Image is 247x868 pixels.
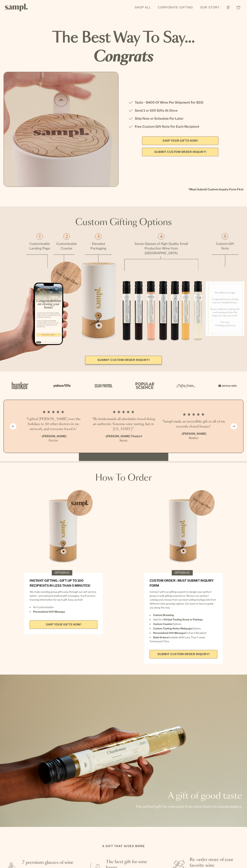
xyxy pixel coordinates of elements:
img: gift_fea5_x1500.png [206,281,244,336]
b: - [PERSON_NAME] [41,435,66,438]
p: We make sending group gifts easy through our self-service option - just add personalized gift mes... [30,590,97,602]
p: Customizable Coaster [53,241,80,251]
li: 3 / 4 [161,407,226,446]
b: -[PERSON_NAME] Thedorf [105,435,142,438]
li: 2 / 4 [91,407,156,446]
img: fea_line4_x1500.png [124,256,198,271]
strong: Rush Orders [153,636,168,639]
b: -[PERSON_NAME] [181,432,206,435]
p: The perfect gift for everyone from wine lovers to casual sippers. [135,804,242,809]
p: Connect with our gifting experts to design your perfect group or bulk gifting experience. Review ... [150,590,217,610]
strong: Virtual Tasting Event or Pairings [164,618,203,621]
span: Doctor [21,438,86,443]
span: 5 [224,235,226,239]
h3: “Sampl made an incredible gift to all of my recently closed houses” [161,419,226,429]
span: Nurse [91,438,156,443]
img: fea_line2_x1500.png [53,254,75,262]
li: No Customization [30,605,97,609]
img: gift_fea_2_x1500.png [49,261,84,295]
span: Realtor [161,436,226,440]
img: fea_line1_x1500.png [26,254,48,268]
img: fea_line5_x1500.png [212,254,238,267]
li: Options [150,622,217,626]
div: OPTION #2 [172,570,193,575]
a: Our Story [198,4,221,11]
a: Corporate Gifting [156,4,195,11]
p: Seven Glasses of High Quality Small Production Wine from [GEOGRAPHIC_DATA] [134,241,188,255]
img: gift_fea3_x1500.png [80,262,117,341]
strong: Personalized Gift Message [33,610,65,613]
img: fea_line3_x1500.png [85,254,112,262]
strong: Custom Tasting Notes Webpage [153,627,192,630]
a: Shop All [133,4,153,11]
strong: Personalized Gift Message [153,631,185,634]
div: OPTION #1 [52,570,72,575]
p: Customizable Landing Page [26,241,53,251]
li: 1 / 4 [21,407,86,446]
li: Add On A [150,618,217,622]
li: Options [150,627,217,630]
h1: CUSTOM ORDER : MUST SUBMIT INQUIRY FORM [150,578,217,588]
li: For Each Recipient [150,631,217,635]
h1: INSTANT GIFTING : GIFT UP TO 100 RECIPIENTS IN LESS THAN 5 MINUTES! [30,578,97,588]
h1: Custom Gifting Options [3,217,244,228]
h3: “My bridesmaids all absolutley loved doing an authentic Sonoma wine tasting, but in [US_STATE]!” [91,417,156,432]
a: SHIP YOUR GIFTS NOW! [30,620,97,629]
li: Available With Less Than 1 week Turnaround Time [150,635,217,643]
img: Sampl logo [5,4,28,11]
span: 2 [65,235,68,239]
p: A gift of good taste [135,792,242,800]
span: 1 [39,235,40,239]
a: Submit Custom Order Inquiry! [85,356,162,364]
span: 3 [97,235,100,239]
span: 4 [160,235,162,239]
a: Submit Custom Order Inquiry! [150,650,217,659]
p: Elevated Packaging [80,241,117,251]
p: Custom Gift Note [206,241,244,251]
button: Next slide [231,423,237,429]
h3: “I gifted [PERSON_NAME] over the holidays to 50 other doctors in my network, and everyone loved it.” [21,417,86,432]
img: gift_fea4_x1500.png [117,271,206,352]
strong: Custom Branding [153,613,174,617]
strong: Custom Coaster [153,622,172,625]
button: Previous slide [10,423,16,429]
